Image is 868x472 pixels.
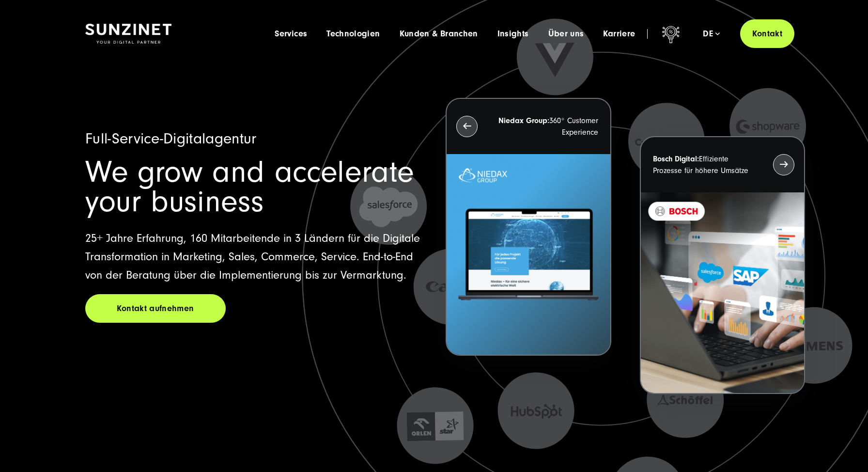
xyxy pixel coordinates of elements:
a: Kunden & Branchen [400,29,478,39]
p: 360° Customer Experience [495,115,598,138]
a: Kontakt aufnehmen [85,294,226,323]
div: de [703,29,720,39]
p: 25+ Jahre Erfahrung, 160 Mitarbeitende in 3 Ländern für die Digitale Transformation in Marketing,... [85,229,422,284]
a: Karriere [603,29,635,39]
a: Services [275,29,307,39]
span: Full-Service-Digitalagentur [85,130,257,147]
a: Über uns [548,29,584,39]
p: Effiziente Prozesse für höhere Umsätze [653,153,756,176]
button: Niedax Group:360° Customer Experience Letztes Projekt von Niedax. Ein Laptop auf dem die Niedax W... [446,98,611,356]
span: We grow and accelerate your business [85,155,414,219]
strong: Bosch Digital: [653,155,699,163]
a: Technologien [326,29,380,39]
img: BOSCH - Kundeprojekt - Digital Transformation Agentur SUNZINET [641,192,804,393]
button: Bosch Digital:Effiziente Prozesse für höhere Umsätze BOSCH - Kundeprojekt - Digital Transformatio... [640,136,805,394]
a: Kontakt [740,19,794,48]
img: Letztes Projekt von Niedax. Ein Laptop auf dem die Niedax Website geöffnet ist, auf blauem Hinter... [447,154,610,355]
img: SUNZINET Full Service Digital Agentur [85,24,171,44]
strong: Niedax Group: [498,116,549,125]
a: Insights [497,29,529,39]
